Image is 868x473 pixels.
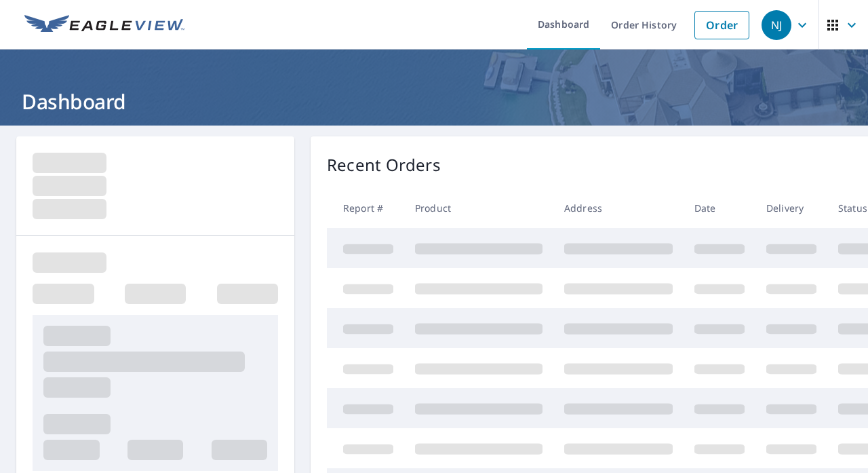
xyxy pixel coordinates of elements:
a: Order [694,11,749,39]
th: Address [553,188,684,228]
th: Product [404,188,553,228]
th: Report # [327,188,404,228]
div: NJ [762,10,791,40]
img: EV Logo [24,15,184,35]
th: Date [684,188,755,228]
h1: Dashboard [16,88,852,115]
th: Delivery [755,188,827,228]
p: Recent Orders [327,153,441,177]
